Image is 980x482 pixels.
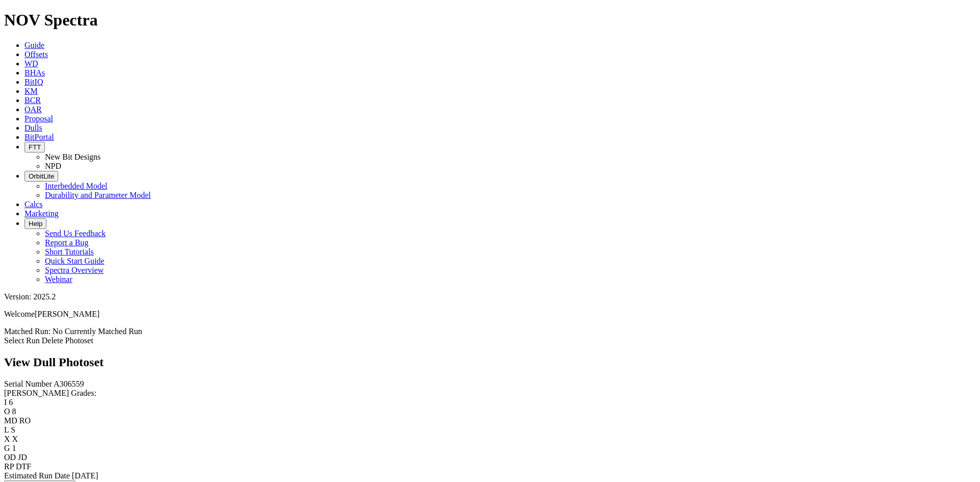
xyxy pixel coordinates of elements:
[24,218,46,229] button: Help
[24,133,54,141] a: BitPortal
[4,435,10,443] label: X
[53,327,142,336] span: No Currently Matched Run
[29,143,41,151] span: FTT
[45,247,94,256] a: Short Tutorials
[45,182,107,190] a: Interbedded Model
[24,41,44,49] a: Guide
[54,379,84,388] span: A306559
[45,275,72,284] a: Webinar
[24,105,42,114] a: OAR
[12,444,16,452] span: 1
[24,142,45,153] button: FTT
[4,398,7,407] label: I
[24,96,41,105] a: BCR
[4,327,51,336] span: Matched Run:
[45,229,106,238] a: Send Us Feedback
[12,435,18,443] span: X
[24,59,38,68] a: WD
[4,292,976,301] div: Version: 2025.2
[4,389,976,398] div: [PERSON_NAME] Grades:
[42,336,93,345] a: Delete Photoset
[24,114,53,123] a: Proposal
[4,416,17,425] label: MD
[4,462,14,471] label: RP
[45,153,101,161] a: New Bit Designs
[4,453,16,462] label: OD
[19,416,31,425] span: RO
[24,68,45,77] a: BHAs
[24,78,43,86] a: BitIQ
[72,471,99,480] span: [DATE]
[29,220,42,227] span: Help
[4,425,9,434] label: L
[45,266,104,274] a: Spectra Overview
[24,50,48,59] a: Offsets
[11,425,15,434] span: S
[45,162,61,170] a: NPD
[4,356,976,369] h2: View Dull Photoset
[9,398,13,407] span: 6
[12,407,16,416] span: 8
[45,238,88,247] a: Report a Bug
[24,87,38,95] a: KM
[45,257,104,265] a: Quick Start Guide
[18,453,27,462] span: JD
[4,471,70,480] label: Estimated Run Date
[4,407,10,416] label: O
[4,310,976,319] p: Welcome
[4,11,976,30] h1: NOV Spectra
[4,379,52,388] label: Serial Number
[24,171,58,182] button: OrbitLite
[4,336,40,345] a: Select Run
[24,209,59,218] a: Marketing
[24,200,43,209] a: Calcs
[29,172,54,180] span: OrbitLite
[45,191,151,199] a: Durability and Parameter Model
[4,444,10,452] label: G
[35,310,100,318] span: [PERSON_NAME]
[16,462,31,471] span: DTF
[24,123,42,132] a: Dulls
